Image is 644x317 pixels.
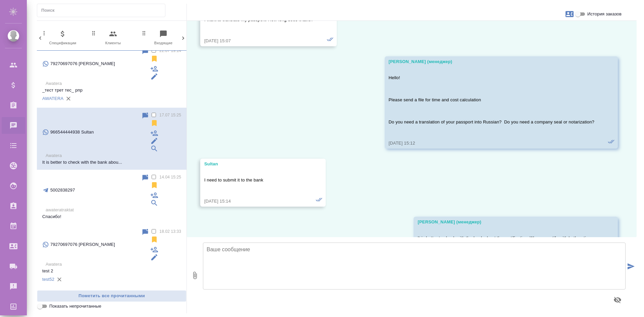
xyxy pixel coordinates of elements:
[91,30,136,46] span: Клиенты
[46,152,181,159] p: Awatera
[204,177,302,183] p: I need to submit it to the bank
[587,11,622,17] span: История заказов
[141,30,147,36] svg: Зажми и перетащи, чтобы поменять порядок вкладок
[159,112,181,118] p: 17.07 15:25
[150,191,158,199] div: Подписать на чат другого
[159,174,181,180] p: 14.04 15:25
[42,87,181,94] p: _тест трет тес_ рпр
[37,290,186,302] button: Пометить все прочитанными
[389,119,595,125] p: Do you need a translation of your passport into Russian? Do you need a company seal or notarization?
[141,47,149,55] div: Пометить непрочитанным
[40,30,47,36] svg: Зажми и перетащи, чтобы поменять порядок вкладок
[204,161,302,167] div: Sultan
[150,72,158,81] div: Редактировать контакт
[150,246,158,254] div: Подписать на чат другого
[37,43,186,108] div: 79270697076 [PERSON_NAME]22.07 19:14Awatera_тест трет тес_ рпрAWATERA
[42,213,181,220] p: Спасибо!
[37,170,186,224] div: 500283829714.04 15:25awateratraktatСпасибо!
[42,96,63,101] a: AWATERA
[150,181,158,189] svg: Отписаться
[609,292,626,308] button: Предпросмотр
[49,303,101,310] span: Показать непрочитанные
[150,253,158,261] div: Редактировать контакт
[418,235,594,242] p: It is better to check with the bank about the certification. We can certify with both options.
[41,292,183,300] span: Пометить все прочитанными
[91,30,97,36] svg: Зажми и перетащи, чтобы поменять порядок вкладок
[50,60,115,67] p: 79270697076 [PERSON_NAME]
[150,65,158,73] div: Подписать на чат другого
[141,112,149,120] div: Пометить непрочитанным
[50,187,75,194] p: 5002838297
[141,228,149,236] div: Пометить непрочитанным
[42,268,181,274] p: test 2
[418,219,594,225] div: [PERSON_NAME] (менеджер)
[150,145,158,153] div: Привязать клиента
[150,199,158,207] div: Привязать клиента
[389,140,595,147] div: [DATE] 15:12
[141,30,186,46] span: Входящие
[42,159,181,166] p: It is better to check with the bank abou...
[41,6,165,15] input: Поиск
[150,55,158,63] svg: Отписаться
[150,235,158,244] svg: Отписаться
[37,224,186,288] div: 79270697076 [PERSON_NAME]18.02 13:33Awateratest 2test52
[46,261,181,268] p: Awatera
[389,58,595,65] div: [PERSON_NAME] (менеджер)
[46,207,181,213] p: awateratraktat
[389,97,595,103] p: Please send a file for time and cost calculation
[63,94,73,104] button: Удалить привязку
[40,30,85,46] span: Спецификации
[150,137,158,145] div: Редактировать контакт
[150,129,158,137] div: Подписать на чат другого
[150,119,158,127] svg: Отписаться
[204,38,313,44] div: [DATE] 15:07
[389,74,595,81] p: Hello!
[37,108,186,170] div: 966544444938 Sultan17.07 15:25AwateraIt is better to check with the bank abou...
[561,6,578,22] button: Заявки
[50,129,94,136] p: 966544444938 Sultan
[159,47,181,54] p: 22.07 19:14
[141,174,149,182] div: Пометить непрочитанным
[54,274,64,284] button: Удалить привязку
[42,277,54,282] a: test52
[46,80,181,87] p: Awatera
[204,198,302,205] div: [DATE] 15:14
[159,228,181,235] p: 18.02 13:33
[50,241,115,248] p: 79270697076 [PERSON_NAME]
